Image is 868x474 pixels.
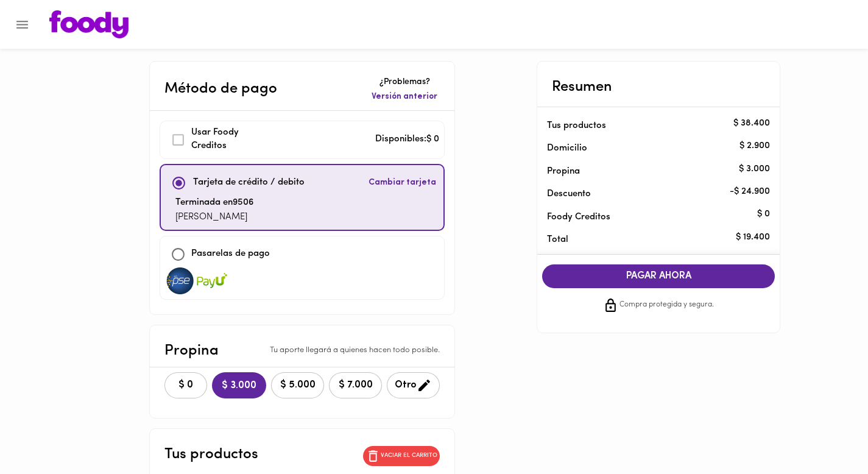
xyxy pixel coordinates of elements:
[175,196,253,210] p: Terminada en 9506
[197,267,227,294] img: visa
[271,372,324,398] button: $ 5.000
[164,78,277,100] p: Método de pago
[164,340,219,362] p: Propina
[222,380,256,392] span: $ 3.000
[395,378,432,393] span: Otro
[730,185,770,198] p: - $ 24.900
[372,91,437,103] span: Versión anterior
[279,380,316,391] span: $ 5.000
[172,380,199,391] span: $ 0
[542,264,775,288] button: PAGAR AHORA
[739,140,770,152] p: $ 2.900
[164,444,258,465] p: Tus productos
[381,451,437,460] p: Vaciar el carrito
[375,133,439,147] p: Disponibles: $ 0
[547,211,750,224] p: Foody Creditos
[369,88,440,105] button: Versión anterior
[193,176,305,190] p: Tarjeta de crédito / debito
[164,372,207,398] button: $ 0
[547,119,750,132] p: Tus productos
[547,233,750,246] p: Total
[619,299,714,311] span: Compra protegida y segura.
[547,142,587,155] p: Domicilio
[329,372,382,398] button: $ 7.000
[191,126,275,154] p: Usar Foody Creditos
[552,76,612,98] p: Resumen
[547,188,591,200] p: Descuento
[270,345,440,356] p: Tu aporte llegará a quienes hacen todo posible.
[337,380,374,391] span: $ 7.000
[366,170,439,196] button: Cambiar tarjeta
[49,10,129,38] img: logo.png
[387,372,440,398] button: Otro
[165,267,196,294] img: visa
[797,403,856,462] iframe: Messagebird Livechat Widget
[212,372,266,398] button: $ 3.000
[363,446,440,466] button: Vaciar el carrito
[554,271,763,282] span: PAGAR AHORA
[739,163,770,175] p: $ 3.000
[191,247,270,261] p: Pasarelas de pago
[369,76,440,88] p: ¿Problemas?
[757,208,770,221] p: $ 0
[369,177,436,189] span: Cambiar tarjeta
[175,211,253,225] p: [PERSON_NAME]
[733,117,770,130] p: $ 38.400
[547,165,750,178] p: Propina
[7,10,37,40] button: Menu
[736,231,770,244] p: $ 19.400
